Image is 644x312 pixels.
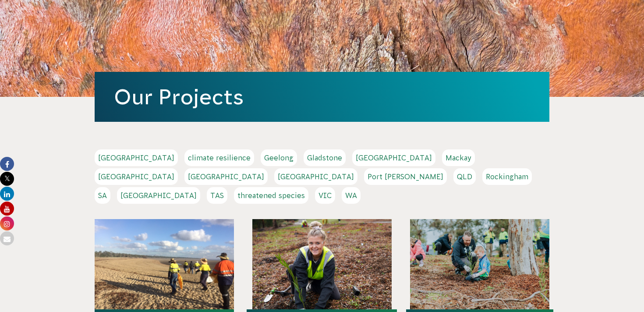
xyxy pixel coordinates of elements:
a: QLD [453,168,476,185]
a: [GEOGRAPHIC_DATA] [95,168,178,185]
a: [GEOGRAPHIC_DATA] [274,168,357,185]
a: VIC [315,187,335,204]
a: SA [95,187,110,204]
a: Mackay [442,149,475,166]
a: threatened species [234,187,308,204]
a: Our Projects [114,85,244,109]
a: Gladstone [304,149,346,166]
a: Rockingham [482,168,532,185]
a: [GEOGRAPHIC_DATA] [184,168,268,185]
a: climate resilience [184,149,254,166]
a: TAS [207,187,227,204]
a: Port [PERSON_NAME] [364,168,447,185]
a: [GEOGRAPHIC_DATA] [117,187,200,204]
a: WA [342,187,361,204]
a: [GEOGRAPHIC_DATA] [95,149,178,166]
a: Geelong [261,149,297,166]
a: [GEOGRAPHIC_DATA] [352,149,435,166]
